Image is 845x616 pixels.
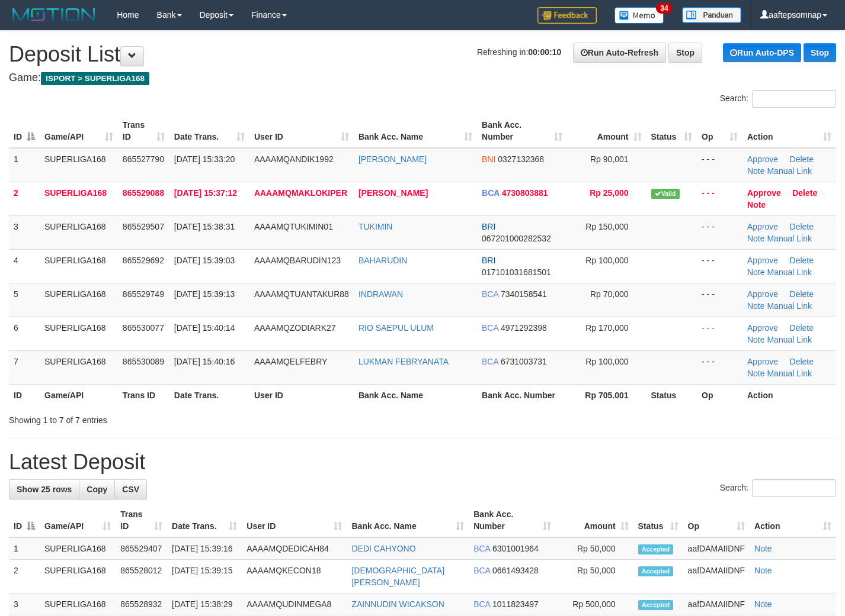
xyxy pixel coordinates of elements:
[359,289,403,299] a: INDRAWAN
[638,544,674,554] span: Accepted
[351,544,415,553] a: DEDI CAHYONO
[254,289,349,299] span: AAAAMQTUANTAKUR88
[351,566,444,587] a: [DEMOGRAPHIC_DATA][PERSON_NAME]
[9,182,40,215] td: 2
[167,560,242,594] td: [DATE] 15:39:15
[254,188,347,198] span: AAAAMQMAKLOKIPER
[473,544,490,553] span: BCA
[567,384,646,406] th: Rp 705.001
[482,234,551,243] span: Copy 067201000282532 to clipboard
[9,43,836,66] h1: Deposit List
[556,594,633,615] td: Rp 500,000
[114,479,147,499] a: CSV
[249,384,354,406] th: User ID
[116,537,167,560] td: 865529407
[790,357,814,366] a: Delete
[359,323,434,333] a: RIO SAEPUL ULUM
[790,256,814,265] a: Delete
[116,594,167,615] td: 865528932
[697,249,742,283] td: - - -
[590,188,628,198] span: Rp 25,000
[174,154,235,164] span: [DATE] 15:33:20
[747,222,778,231] a: Approve
[482,323,498,333] span: BCA
[9,114,40,148] th: ID: activate to sort column descending
[254,256,341,265] span: AAAAMQBARUDIN123
[742,114,836,148] th: Action: activate to sort column ascending
[123,357,164,366] span: 865530089
[590,154,629,164] span: Rp 90,001
[501,357,547,366] span: Copy 6731003731 to clipboard
[492,599,539,609] span: Copy 1011823497 to clipboard
[242,594,347,615] td: AAAAMQUDINMEGA8
[169,114,249,148] th: Date Trans.: activate to sort column ascending
[767,369,812,378] a: Manual Link
[697,114,742,148] th: Op: activate to sort column ascending
[359,357,449,366] a: LUKMAN FEBRYANATA
[123,188,164,198] span: 865529088
[723,43,801,62] a: Run Auto-DPS
[174,256,235,265] span: [DATE] 15:39:03
[9,409,343,426] div: Showing 1 to 7 of 7 entries
[359,222,393,231] a: TUKIMIN
[9,384,40,406] th: ID
[40,537,116,560] td: SUPERLIGA168
[656,3,672,14] span: 34
[9,283,40,317] td: 5
[123,222,164,231] span: 865529507
[254,222,333,231] span: AAAAMQTUKIMIN01
[242,560,347,594] td: AAAAMQKECON18
[747,256,778,265] a: Approve
[9,317,40,350] td: 6
[9,504,40,537] th: ID: activate to sort column descending
[790,323,814,333] a: Delete
[9,594,40,615] td: 3
[40,114,118,148] th: Game/API: activate to sort column ascending
[242,504,347,537] th: User ID: activate to sort column ascending
[668,43,702,63] a: Stop
[501,323,547,333] span: Copy 4971292398 to clipboard
[359,188,428,198] a: [PERSON_NAME]
[9,215,40,249] td: 3
[697,215,742,249] td: - - -
[9,537,40,560] td: 1
[754,544,772,553] a: Note
[174,357,235,366] span: [DATE] 15:40:16
[359,154,427,164] a: [PERSON_NAME]
[169,384,249,406] th: Date Trans.
[9,450,836,474] h1: Latest Deposit
[351,599,444,609] a: ZAINNUDIN WICAKSON
[174,323,235,333] span: [DATE] 15:40:14
[747,301,765,311] a: Note
[556,560,633,594] td: Rp 50,000
[646,114,697,148] th: Status: activate to sort column ascending
[790,222,814,231] a: Delete
[638,600,674,610] span: Accepted
[590,289,629,299] span: Rp 70,000
[614,7,664,24] img: Button%20Memo.svg
[9,479,79,499] a: Show 25 rows
[651,189,680,199] span: Valid transaction
[354,384,477,406] th: Bank Acc. Name
[469,504,556,537] th: Bank Acc. Number: activate to sort column ascending
[502,188,548,198] span: Copy 4730803881 to clipboard
[747,166,765,176] a: Note
[354,114,477,148] th: Bank Acc. Name: activate to sort column ascending
[537,7,597,24] img: Feedback.jpg
[477,47,561,57] span: Refreshing in:
[9,249,40,283] td: 4
[9,148,40,182] td: 1
[482,289,498,299] span: BCA
[482,222,495,231] span: BRI
[528,47,561,57] strong: 00:00:10
[697,350,742,384] td: - - -
[254,323,336,333] span: AAAAMQZODIARK27
[118,114,169,148] th: Trans ID: activate to sort column ascending
[638,566,674,576] span: Accepted
[9,72,836,84] h4: Game:
[40,560,116,594] td: SUPERLIGA168
[79,479,115,499] a: Copy
[754,599,772,609] a: Note
[790,154,814,164] a: Delete
[477,114,567,148] th: Bank Acc. Number: activate to sort column ascending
